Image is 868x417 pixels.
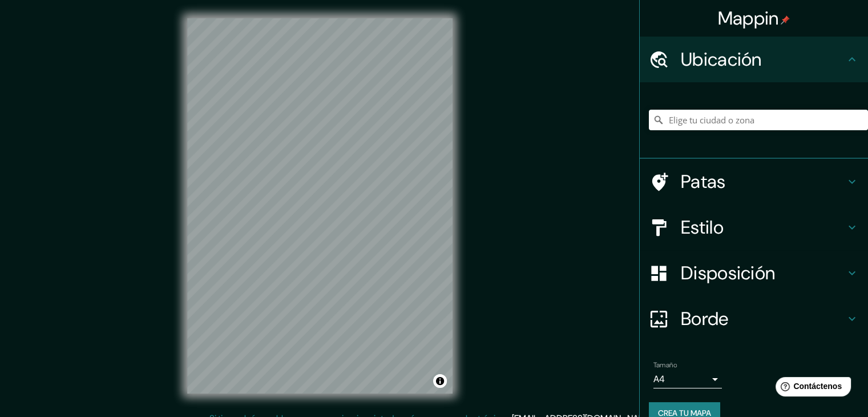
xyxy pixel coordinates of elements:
input: Elige tu ciudad o zona [649,110,868,130]
font: Disposición [681,261,775,285]
div: Ubicación [640,37,868,82]
div: A4 [653,370,722,388]
font: Estilo [681,215,724,239]
font: Patas [681,170,726,194]
font: Ubicación [681,47,762,71]
div: Estilo [640,205,868,250]
font: A4 [653,373,665,385]
div: Disposición [640,250,868,296]
iframe: Lanzador de widgets de ayuda [766,372,855,404]
div: Borde [640,296,868,342]
font: Borde [681,307,729,331]
button: Activar o desactivar atribución [433,374,447,388]
img: pin-icon.png [781,15,790,25]
font: Mappin [718,6,779,30]
canvas: Mapa [187,18,453,394]
div: Patas [640,159,868,205]
font: Tamaño [653,360,677,370]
